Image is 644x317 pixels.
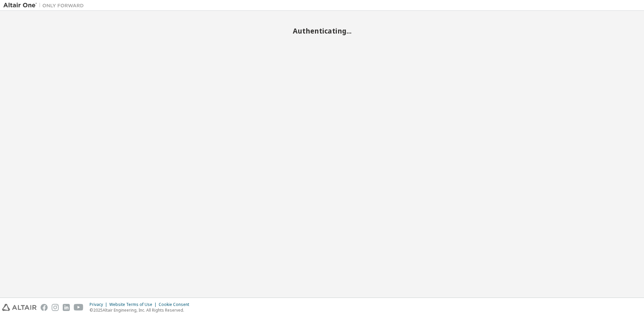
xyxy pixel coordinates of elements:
[90,307,193,313] p: © 2025 Altair Engineering, Inc. All Rights Reserved.
[159,302,193,307] div: Cookie Consent
[2,304,37,311] img: altair_logo.svg
[41,304,48,311] img: facebook.svg
[52,304,59,311] img: instagram.svg
[90,302,109,307] div: Privacy
[74,304,84,311] img: youtube.svg
[109,302,159,307] div: Website Terms of Use
[3,2,87,9] img: Altair One
[3,27,641,35] h2: Authenticating...
[63,304,70,311] img: linkedin.svg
